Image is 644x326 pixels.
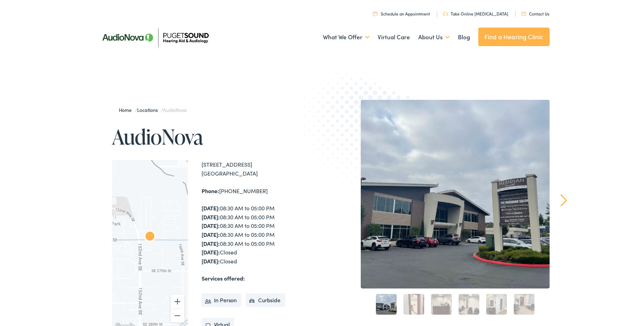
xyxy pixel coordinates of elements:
[112,125,322,148] h1: AudioNova
[560,194,567,207] a: Next
[373,11,377,16] img: utility icon
[202,248,220,256] strong: [DATE]:
[443,11,508,17] a: Take Online [MEDICAL_DATA]
[171,309,184,323] button: Zoom out
[137,106,161,113] a: Locations
[459,294,479,315] a: 4
[376,294,397,315] a: 1
[373,11,430,17] a: Schedule an Appointment
[478,28,550,46] a: Find a Hearing Clinic
[378,24,410,50] a: Virtual Care
[119,106,187,113] span: / /
[431,294,452,315] a: 3
[142,229,158,245] div: AudioNova
[163,106,186,113] span: AudioNova
[521,12,526,15] img: utility icon
[323,24,369,50] a: What We Offer
[202,257,220,265] strong: [DATE]:
[403,294,424,315] a: 2
[458,24,470,50] a: Blog
[202,187,322,196] div: [PHONE_NUMBER]
[171,295,184,308] button: Zoom in
[202,222,220,229] strong: [DATE]:
[202,293,242,307] li: In Person
[119,106,135,113] a: Home
[521,11,549,17] a: Contact Us
[202,160,322,178] div: [STREET_ADDRESS] [GEOGRAPHIC_DATA]
[202,231,220,238] strong: [DATE]:
[486,294,507,315] a: 5
[418,24,450,50] a: About Us
[202,213,220,221] strong: [DATE]:
[514,294,534,315] a: 6
[443,12,448,16] img: utility icon
[202,274,245,282] strong: Services offered:
[202,204,220,212] strong: [DATE]:
[202,240,220,247] strong: [DATE]:
[246,293,285,307] li: Curbside
[202,187,219,194] strong: Phone:
[202,204,322,265] div: 08:30 AM to 05:00 PM 08:30 AM to 05:00 PM 08:30 AM to 05:00 PM 08:30 AM to 05:00 PM 08:30 AM to 0...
